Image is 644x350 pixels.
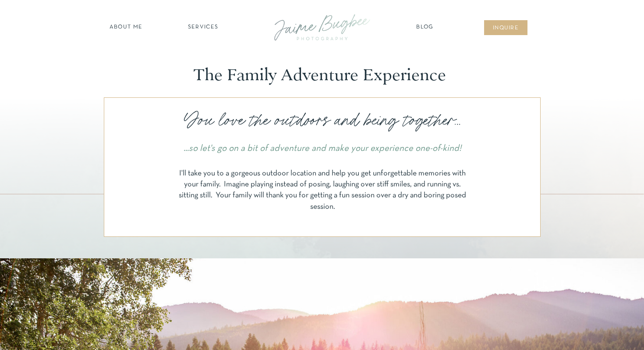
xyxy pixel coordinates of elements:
a: Blog [414,23,436,32]
a: about ME [107,23,145,32]
p: The Family Adventure Experience [194,65,450,85]
a: SERVICES [178,23,228,32]
p: You love the outdoors and being together... [173,108,471,133]
a: inqUIre [488,24,524,33]
i: ...so let's go on a bit of adventure and make your experience one-of-kind! [184,144,461,153]
p: I'll take you to a gorgeous outdoor location and help you get unforgettable memories with your fa... [177,168,468,217]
